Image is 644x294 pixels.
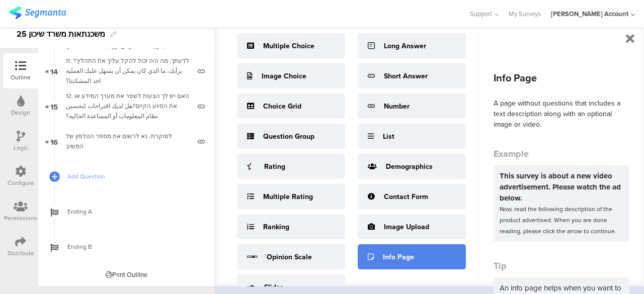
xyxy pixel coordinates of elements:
span: 14 [50,65,58,76]
div: Ranking [263,222,289,232]
div: Long Answer [384,41,426,51]
div: Info Page [383,252,414,262]
div: Distribute [8,249,34,258]
div: Permissions [4,214,37,223]
div: Choice Grid [263,101,301,112]
div: List [383,131,394,142]
img: segmanta logo [9,7,66,19]
a: Ending A [41,194,212,229]
div: Multiple Choice [263,41,314,51]
div: משכנתאות משרד שיכון 25 [17,26,105,42]
span: 15 [50,101,58,112]
div: [PERSON_NAME] Account [551,9,628,19]
div: Outline [11,73,31,82]
div: Number [384,101,410,112]
a: Ending B [41,229,212,264]
span: Ending A [67,207,196,217]
div: Question Group [263,131,314,142]
div: Logic [14,143,28,152]
div: Rating [264,161,285,172]
div: Opinion Scale [267,252,312,262]
div: A page without questions that includes a text description along with an optional image or video. [494,98,629,130]
div: Info Page [494,70,629,85]
div: Slider [264,282,283,292]
div: Tip [494,259,629,272]
div: Short Answer [384,71,428,81]
a: 16 לסוקרת- נא לרשום את מספר הטלפון של המשיב [41,124,212,159]
div: 11. לדעתך, מה היה יכול להקל עליך את התהליך?برأيك، ما الذي كان يمكن أن يسهل عليك العملية اخذ المشك... [66,56,190,86]
span: Add Question [67,171,196,181]
div: Image Choice [262,71,306,81]
div: לסוקרת- נא לרשום את מספר הטלפון של המשיב [66,131,190,151]
div: This survey is about a new video advertisement. Please watch the ad below. [500,170,623,204]
div: Multiple Rating [263,191,313,202]
div: Example [494,147,629,160]
div: Print Outline [106,270,147,279]
div: Now, read the following description of the product advertised. When you are done reading, please ... [500,204,623,237]
div: 12. האם יש לך הצעות לשפר את מערך המידע או את הסיוע הקיים?هل لديك اقتراحات لتحسين نظام المعلومات أ... [66,91,190,121]
span: 16 [50,136,58,147]
div: Contact Form [384,191,428,202]
span: Ending B [67,242,196,252]
div: Design [11,108,30,117]
span: Support [470,9,492,19]
a: 15 12. האם יש לך הצעות לשפר את מערך המידע או את הסיוע הקיים?هل لديك اقتراحات لتحسين نظام المعلوما... [41,88,212,124]
div: Configure [8,178,34,187]
div: Image Upload [384,222,429,232]
a: 14 11. לדעתך, מה היה יכול להקל עליך את התהליך?برأيك، ما الذي كان يمكن أن يسهل عليك العملية اخذ ال... [41,53,212,88]
div: Demographics [386,161,433,172]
